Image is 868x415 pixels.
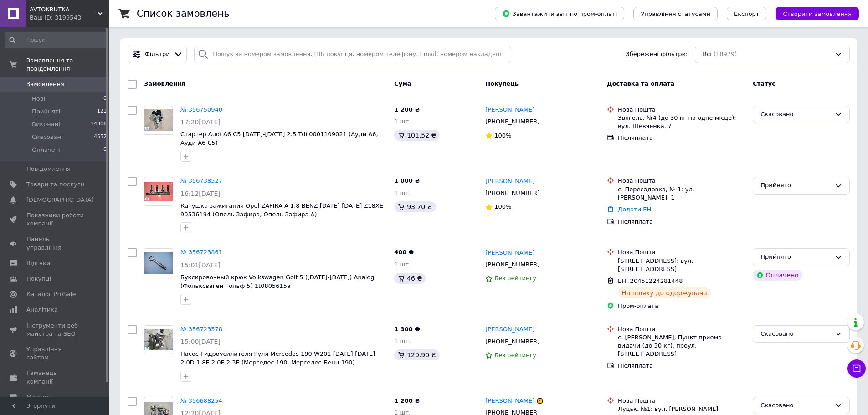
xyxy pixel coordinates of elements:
span: Повідомлення [26,165,71,173]
span: 0 [103,146,107,154]
span: 1 300 ₴ [394,326,420,333]
span: Оплачені [32,146,61,154]
span: 17:20[DATE] [180,118,221,126]
span: Статус [753,80,776,87]
span: Покупці [26,275,51,283]
div: Післяплата [618,362,745,370]
span: 15:01[DATE] [180,261,221,269]
div: с. Пересадовка, № 1: ул. [PERSON_NAME], 1 [618,185,745,202]
button: Експорт [727,7,767,20]
h1: Список замовлень [137,8,229,19]
span: 14306 [91,120,107,128]
span: 0 [103,95,107,103]
img: Фото товару [144,182,173,201]
div: Нова Пошта [618,325,745,333]
div: Нова Пошта [618,177,745,185]
div: Скасовано [760,401,831,410]
span: 100% [494,203,511,210]
div: [STREET_ADDRESS]: вул. [STREET_ADDRESS] [618,257,745,273]
a: [PERSON_NAME] [485,325,534,334]
span: Створити замовлення [783,10,852,17]
a: [PERSON_NAME] [485,249,534,257]
span: Панель управління [26,235,84,251]
span: 1 200 ₴ [394,397,420,404]
span: Фільтри [145,50,170,59]
a: № 356688254 [180,397,222,404]
a: Стартер Audi A6 C5 [DATE]-[DATE] 2.5 Tdi 0001109021 (Ауди А6, Ауди А6 С5) [180,131,378,146]
span: Замовлення [26,80,64,88]
span: Експорт [734,10,760,17]
span: 15:00[DATE] [180,338,221,345]
span: 1 шт. [394,190,411,196]
span: 1 шт. [394,261,411,268]
input: Пошук [5,32,108,48]
span: 400 ₴ [394,249,414,256]
div: Післяплата [618,134,745,142]
a: Фото товару [144,106,173,135]
span: Збережені фільтри: [626,50,688,59]
div: [PHONE_NUMBER] [483,259,541,271]
a: Насос Гидроусилителя Руля Mercedes 190 W201 [DATE]-[DATE] 2.0D 1.8E 2.0E 2.3E (Мерседес 190, Мерс... [180,350,375,366]
span: Без рейтингу [494,275,536,282]
span: Показники роботи компанії [26,211,84,228]
a: [PERSON_NAME] [485,397,534,405]
div: [PHONE_NUMBER] [483,187,541,199]
div: [PHONE_NUMBER] [483,336,541,348]
span: 4552 [94,133,107,141]
span: (18979) [714,51,737,57]
a: Катушка зажигания Opel ZAFIRA A 1.8 BENZ [DATE]-[DATE] Z18XE 90536194 (Опель Зафира, Опель Зафира А) [180,202,383,218]
div: Пром-оплата [618,302,745,310]
a: № 356723578 [180,326,222,333]
span: 1 200 ₴ [394,106,420,113]
span: Каталог ProSale [26,290,76,298]
a: № 356723861 [180,249,222,256]
span: AVTOKRUTKA [30,5,98,14]
a: Створити замовлення [766,10,859,17]
span: Скасовані [32,133,63,141]
span: Без рейтингу [494,352,536,359]
span: 1 шт. [394,118,411,125]
span: Відгуки [26,259,50,267]
span: Управління статусами [641,10,710,17]
span: 16:12[DATE] [180,190,221,197]
span: 1 шт. [394,338,411,344]
div: 46 ₴ [394,273,426,284]
a: [PERSON_NAME] [485,177,534,186]
span: Аналітика [26,306,58,314]
span: 100% [494,132,511,139]
a: Буксировочный крюк Volkswagen Golf 5 ([DATE]-[DATE]) Analog (Фольксваген Гольф 5) 1t0805615a [180,274,374,289]
button: Чат з покупцем [847,359,866,378]
div: Звягель, №4 (до 30 кг на одне місце): вул. Шевченка, 7 [618,114,745,130]
div: Післяплата [618,218,745,226]
span: Нові [32,95,45,103]
div: Нова Пошта [618,397,745,405]
span: Завантажити звіт по пром-оплаті [502,10,617,18]
div: Прийнято [760,181,831,190]
div: Прийнято [760,252,831,262]
a: № 356750940 [180,106,222,113]
div: На шляху до одержувача [618,287,711,298]
a: Фото товару [144,325,173,354]
span: Доставка та оплата [607,80,674,87]
div: Ваш ID: 3199543 [30,14,109,22]
span: Виконані [32,120,60,128]
a: Фото товару [144,248,173,277]
img: Фото товару [144,329,173,350]
div: Скасовано [760,110,831,119]
span: Гаманець компанії [26,369,84,385]
input: Пошук за номером замовлення, ПІБ покупця, номером телефону, Email, номером накладної [194,46,511,63]
span: Всі [703,50,712,59]
span: Cума [394,80,411,87]
span: Маркет [26,393,50,401]
a: № 356738527 [180,177,222,184]
span: 1 000 ₴ [394,177,420,184]
img: Фото товару [144,109,173,131]
span: ЕН: 20451224281448 [618,277,683,284]
span: 121 [97,108,107,116]
button: Створити замовлення [776,7,859,20]
a: [PERSON_NAME] [485,106,534,114]
span: Покупець [485,80,519,87]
